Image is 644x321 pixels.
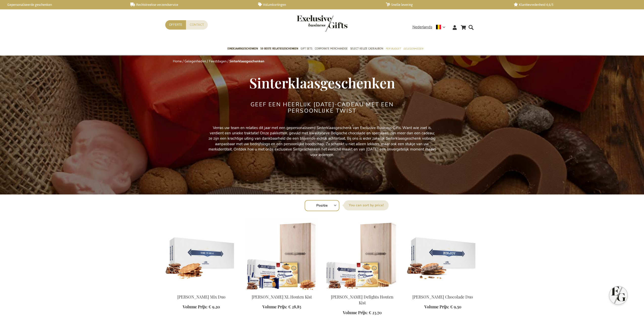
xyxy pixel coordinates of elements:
a: Contact [186,20,208,30]
a: Jules Destrooper XL Wooden Box Personalised 1 [246,288,318,293]
span: Corporate Merchandise [315,46,348,51]
a: Corporate Merchandise [315,43,348,55]
a: Jules Destrooper Delights Wooden Box Personalised [326,288,399,293]
a: Eindejaarsgeschenken [227,43,258,55]
a: Klanttevredenheid 4,6/5 [514,3,633,7]
img: Jules Destrooper Chocolate Duo [407,219,479,290]
span: Per Budget [386,46,401,51]
a: Volume Prijs: € 28,85 [262,304,301,310]
a: Rechtstreekse verzendservice [130,3,250,7]
span: € 9,20 [209,304,220,309]
a: Select Keuze Cadeaubon [350,43,383,55]
strong: Sinterklaasgeschenken [229,59,264,64]
a: [PERSON_NAME] Chocolade Duo [412,294,473,300]
span: Eindejaarsgeschenken [227,46,258,51]
a: Gepersonaliseerde geschenken [3,3,122,7]
span: Sinterklaasgeschenken [249,73,395,92]
a: Volumkortingen [258,3,378,7]
a: Volume Prijs: € 23,70 [343,310,382,316]
a: [PERSON_NAME] XL Houten Kist [252,294,312,300]
span: Volume Prijs: [183,304,207,309]
a: Jules Destrooper Chocolate Duo [407,288,479,293]
a: [PERSON_NAME] Delights Houten Kist [331,294,393,305]
span: Volume Prijs: [424,304,449,309]
a: Volume Prijs: € 9,20 [183,304,220,310]
img: Exclusive Business gifts logo [297,15,347,32]
span: Volume Prijs: [262,304,287,309]
a: 50 beste relatiegeschenken [260,43,298,55]
a: Gelegenheden [184,59,206,64]
span: Gelegenheden [403,46,423,51]
a: Feestdagen [209,59,226,64]
span: Select Keuze Cadeaubon [350,46,383,51]
span: Nederlands [412,24,432,30]
span: € 28,85 [288,304,301,309]
label: Sorteer op [344,200,389,210]
a: Per Budget [386,43,401,55]
span: 50 beste relatiegeschenken [260,46,298,51]
p: Verras uw team en relaties dit jaar met een gepersonaliseerd Sinterklaasgeschenk van Exclusive Bu... [208,125,436,158]
span: € 23,70 [369,310,382,315]
a: Gift Sets [301,43,312,55]
a: store logo [297,15,322,32]
a: Snelle levering [386,3,506,7]
a: Jules Destrooper Mix Duo [165,288,238,293]
a: Offerte [165,20,186,30]
a: Home [173,59,182,64]
a: Gelegenheden [403,43,423,55]
a: Volume Prijs: € 9,50 [424,304,461,310]
img: Jules Destrooper Delights Wooden Box Personalised [326,219,399,290]
span: € 9,50 [450,304,461,309]
h2: Geef een heerlijk [DATE]-cadeau met een persoonlijke twist [227,102,417,114]
span: Volume Prijs: [343,310,368,315]
img: Jules Destrooper Mix Duo [165,219,238,290]
img: Jules Destrooper XL Wooden Box Personalised 1 [246,219,318,290]
span: Gift Sets [301,46,312,51]
a: [PERSON_NAME] Mix Duo [177,294,225,300]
